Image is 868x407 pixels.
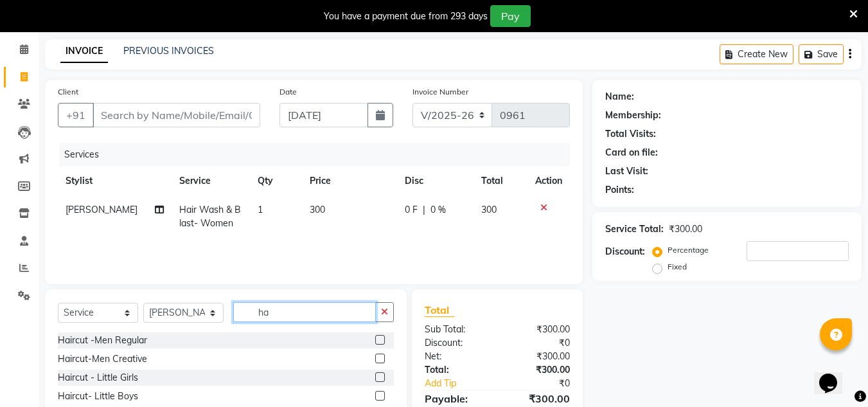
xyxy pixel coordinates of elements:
span: 300 [481,204,497,215]
a: PREVIOUS INVOICES [123,45,214,57]
span: Hair Wash & Blast- Women [179,204,241,229]
div: Services [59,143,580,167]
div: ₹300.00 [497,323,580,336]
label: Date [279,86,297,98]
label: Percentage [668,244,709,256]
div: Discount: [605,245,645,258]
span: Total [425,303,454,317]
div: ₹0 [511,377,580,390]
button: Save [799,44,844,64]
th: Qty [250,167,302,195]
div: Haircut - Little Girls [58,371,138,384]
div: ₹0 [497,336,580,350]
a: INVOICE [60,40,108,63]
div: ₹300.00 [497,350,580,363]
button: Pay [490,5,531,27]
span: 300 [310,204,325,215]
button: +91 [58,103,94,127]
div: ₹300.00 [669,222,702,236]
th: Total [474,167,528,195]
div: You have a payment due from 293 days [324,10,488,23]
div: Haircut-Men Creative [58,352,147,366]
th: Service [172,167,250,195]
span: [PERSON_NAME] [66,204,137,215]
span: | [423,203,425,217]
th: Price [302,167,397,195]
div: ₹300.00 [497,363,580,377]
div: Sub Total: [415,323,497,336]
div: Card on file: [605,146,658,159]
div: Name: [605,90,634,104]
label: Invoice Number [412,86,468,98]
div: Membership: [605,109,661,122]
input: Search by Name/Mobile/Email/Code [93,103,260,127]
button: Create New [720,44,793,64]
div: Last Visit: [605,165,648,178]
div: Points: [605,183,634,197]
div: Service Total: [605,222,664,236]
div: Net: [415,350,497,363]
th: Stylist [58,167,172,195]
div: Total: [415,363,497,377]
span: 0 F [405,203,418,217]
input: Search or Scan [233,302,376,322]
div: Discount: [415,336,497,350]
div: Payable: [415,391,497,406]
div: Total Visits: [605,127,656,141]
label: Client [58,86,78,98]
span: 0 % [430,203,446,217]
span: 1 [258,204,263,215]
div: ₹300.00 [497,391,580,406]
th: Action [527,167,570,195]
div: Haircut- Little Boys [58,390,138,403]
th: Disc [397,167,474,195]
iframe: chat widget [814,356,855,394]
div: Haircut -Men Regular [58,334,147,347]
label: Fixed [668,261,687,273]
a: Add Tip [415,377,511,390]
